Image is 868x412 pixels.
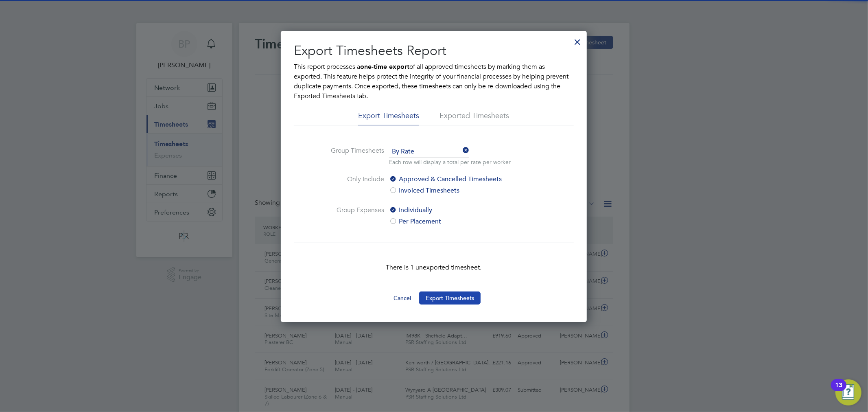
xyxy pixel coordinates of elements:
[294,263,574,272] p: There is 1 unexported timesheet.
[389,217,525,226] label: Per Placement
[323,205,384,226] label: Group Expenses
[389,186,525,195] label: Invoiced Timesheets
[360,63,409,70] b: one-time export
[294,62,574,101] p: This report processes a of all approved timesheets by marking them as exported. This feature help...
[419,291,481,305] button: Export Timesheets
[389,205,525,215] label: Individually
[835,385,842,396] div: 13
[389,174,525,184] label: Approved & Cancelled Timesheets
[835,379,861,405] button: Open Resource Center, 13 new notifications
[387,291,418,305] button: Cancel
[294,42,574,59] h2: Export Timesheets Report
[323,174,384,195] label: Only Include
[389,158,511,166] p: Each row will display a total per rate per worker
[439,111,509,125] li: Exported Timesheets
[323,146,384,164] label: Group Timesheets
[389,146,469,158] span: By Rate
[358,111,419,125] li: Export Timesheets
